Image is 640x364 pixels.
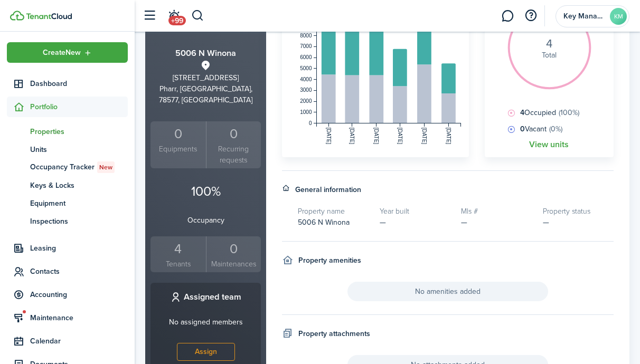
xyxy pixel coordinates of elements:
[10,11,24,21] img: TenantCloud
[298,206,369,217] h5: Property name
[206,121,261,169] a: 0 Recurring requests
[209,143,259,166] small: Recurring requests
[150,47,261,60] h3: 5006 N Winona
[300,33,313,39] tspan: 8000
[30,216,128,227] span: Inspections
[150,215,261,226] p: Occupancy
[153,258,203,270] small: Tenants
[7,42,128,63] button: Open menu
[529,140,569,149] a: View units
[153,239,203,259] div: 4
[517,107,579,118] span: Occupied
[99,162,112,172] span: New
[517,123,562,135] span: Vacant
[380,206,450,217] h5: Year built
[150,72,261,83] div: [STREET_ADDRESS]
[298,217,350,228] span: 5006 N Winona
[209,239,259,259] div: 0
[298,255,361,266] h4: Property amenities
[30,312,128,323] span: Maintenance
[300,98,313,104] tspan: 2000
[563,13,606,20] span: Key Management
[150,121,206,169] a: 0Equipments
[153,143,203,155] small: Equipments
[326,128,332,145] tspan: [DATE]
[209,258,259,270] small: Maintenances
[309,120,312,126] tspan: 0
[30,266,128,277] span: Contacts
[7,158,128,176] a: Occupancy TrackerNew
[461,217,467,228] span: —
[295,184,361,195] h4: General information
[7,73,128,94] a: Dashboard
[191,7,204,25] button: Search
[543,206,614,217] h5: Property status
[549,123,562,135] span: (0%)
[610,8,627,25] avatar-text: KM
[559,107,579,118] span: (100%)
[30,161,128,173] span: Occupancy Tracker
[177,343,235,361] button: Assign
[300,87,313,93] tspan: 3000
[26,13,72,20] img: TenantCloud
[150,236,206,273] a: 4Tenants
[520,107,524,118] b: 4
[206,236,261,273] a: 0Maintenances
[7,140,128,158] a: Units
[184,291,241,304] h3: Assigned team
[139,6,159,26] button: Open sidebar
[446,128,451,145] tspan: [DATE]
[30,289,128,300] span: Accounting
[30,243,128,254] span: Leasing
[349,128,355,145] tspan: [DATE]
[298,328,370,339] h4: Property attachments
[169,317,243,328] p: No assigned members
[373,128,379,145] tspan: [DATE]
[522,7,540,25] button: Open resource center
[421,128,427,145] tspan: [DATE]
[164,3,184,30] a: Notifications
[7,176,128,194] a: Keys & Locks
[30,126,128,137] span: Properties
[30,78,128,89] span: Dashboard
[397,128,403,145] tspan: [DATE]
[300,76,313,82] tspan: 4000
[520,123,525,135] b: 0
[153,124,203,144] div: 0
[546,38,552,50] i: 4
[347,282,548,301] span: No amenities added
[168,16,186,25] span: +99
[30,180,128,191] span: Keys & Locks
[150,181,261,202] p: 100%
[30,336,128,347] span: Calendar
[43,49,81,56] span: Create New
[300,109,313,115] tspan: 1000
[30,198,128,209] span: Equipment
[30,101,128,112] span: Portfolio
[300,43,313,49] tspan: 7000
[150,83,261,106] div: Pharr, [GEOGRAPHIC_DATA], 78577, [GEOGRAPHIC_DATA]
[461,206,532,217] h5: Mls #
[300,54,313,60] tspan: 6000
[542,50,557,61] span: Total
[7,122,128,140] a: Properties
[7,194,128,212] a: Equipment
[209,124,259,144] div: 0
[543,217,549,228] span: —
[30,144,128,155] span: Units
[7,212,128,230] a: Inspections
[497,3,517,30] a: Messaging
[380,217,386,228] span: —
[300,65,313,71] tspan: 5000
